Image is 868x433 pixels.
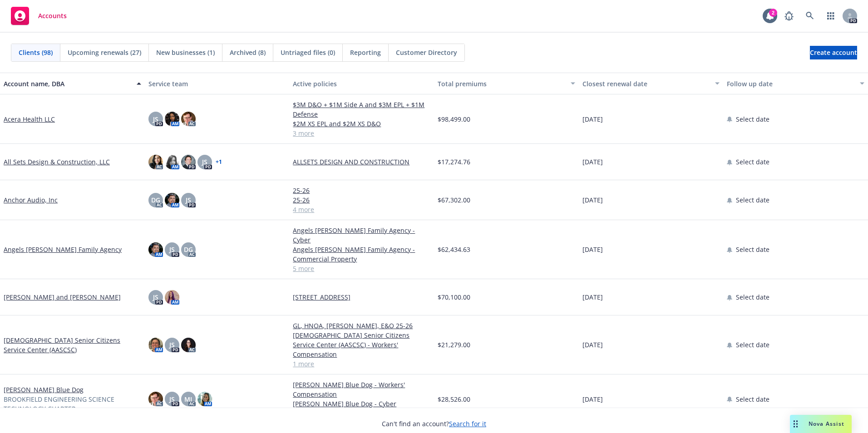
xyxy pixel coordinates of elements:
span: JS [153,114,158,124]
span: [DATE] [582,394,603,404]
span: JS [202,157,207,167]
a: [DEMOGRAPHIC_DATA] Senior Citizens Service Center (AASCSC) - Workers' Compensation [293,330,430,359]
span: JS [169,245,175,254]
a: 1 more [293,359,430,369]
span: Select date [736,394,769,404]
a: [DEMOGRAPHIC_DATA] Senior Citizens Service Center (AASCSC) [4,335,141,354]
a: Switch app [822,7,840,25]
img: photo [181,338,196,352]
span: [DATE] [582,195,603,205]
span: [DATE] [582,340,603,349]
a: 5 more [293,264,430,273]
span: JS [169,340,175,349]
img: photo [181,112,196,126]
div: 2 [769,9,777,17]
a: Angels [PERSON_NAME] Family Agency - Commercial Property [293,245,430,264]
span: [DATE] [582,114,603,124]
span: Untriaged files (0) [281,48,335,57]
a: 25-26 [293,195,430,205]
img: photo [165,193,179,207]
span: $98,499.00 [438,114,470,124]
button: Service team [145,73,290,94]
span: $62,434.63 [438,245,470,254]
span: [DATE] [582,157,603,167]
span: JS [169,394,175,404]
button: Closest renewal date [579,73,724,94]
div: Total premiums [438,79,565,89]
span: Select date [736,114,769,124]
div: Service team [148,79,286,89]
button: Active policies [289,73,434,94]
span: Reporting [350,48,381,57]
a: Angels [PERSON_NAME] Family Agency - Cyber [293,226,430,245]
span: [DATE] [582,245,603,254]
img: photo [165,290,179,305]
a: $2M XS EPL and $2M XS D&O [293,119,430,128]
a: Create account [810,46,857,59]
img: photo [148,242,163,257]
a: 25-26 [293,186,430,195]
div: Drag to move [790,415,801,433]
img: photo [148,338,163,352]
span: DG [184,245,193,254]
a: $3M D&O + $1M Side A and $3M EPL + $1M Defense [293,100,430,119]
a: [PERSON_NAME] Blue Dog - Workers' Compensation [293,380,430,399]
img: photo [148,155,163,169]
a: Acera Health LLC [4,114,55,124]
a: [STREET_ADDRESS] [293,292,430,302]
span: $28,526.00 [438,394,470,404]
span: $70,100.00 [438,292,470,302]
img: photo [165,112,179,126]
span: $21,279.00 [438,340,470,349]
a: All Sets Design & Construction, LLC [4,157,110,167]
span: Clients (98) [19,48,53,57]
a: [PERSON_NAME] Blue Dog - Cyber [293,399,430,408]
span: [DATE] [582,292,603,302]
span: $17,274.76 [438,157,470,167]
span: BROOKFIELD ENGINEERING SCIENCE TECHNOLOGY CHARTER [4,394,141,413]
span: MJ [184,394,192,404]
span: DG [151,195,160,205]
a: GL, HNOA, [PERSON_NAME], E&O 25-26 [293,321,430,330]
a: Search for it [449,419,486,428]
a: [PERSON_NAME] Blue Dog [4,385,84,394]
a: Anchor Audio, Inc [4,195,58,205]
img: photo [181,155,196,169]
span: Can't find an account? [382,419,486,428]
span: Select date [736,157,769,167]
a: + 1 [216,159,222,165]
div: Account name, DBA [4,79,131,89]
span: Nova Assist [809,420,844,428]
span: Customer Directory [396,48,457,57]
a: Report a Bug [780,7,798,25]
span: JS [153,292,158,302]
span: Select date [736,292,769,302]
button: Follow up date [723,73,868,94]
span: Accounts [38,12,67,20]
span: JS [186,195,191,205]
div: Closest renewal date [582,79,710,89]
img: photo [165,155,179,169]
span: Archived (8) [230,48,266,57]
a: Search [801,7,819,25]
img: photo [148,392,163,406]
button: Nova Assist [790,415,852,433]
a: 4 more [293,205,430,214]
span: $67,302.00 [438,195,470,205]
div: Active policies [293,79,430,89]
button: Total premiums [434,73,579,94]
img: photo [197,392,212,406]
span: Select date [736,195,769,205]
span: Select date [736,340,769,349]
div: Follow up date [727,79,854,89]
span: Upcoming renewals (27) [68,48,141,57]
a: Angels [PERSON_NAME] Family Agency [4,245,122,254]
a: ALLSETS DESIGN AND CONSTRUCTION [293,157,430,167]
span: New businesses (1) [156,48,215,57]
a: [PERSON_NAME] and [PERSON_NAME] [4,292,121,302]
